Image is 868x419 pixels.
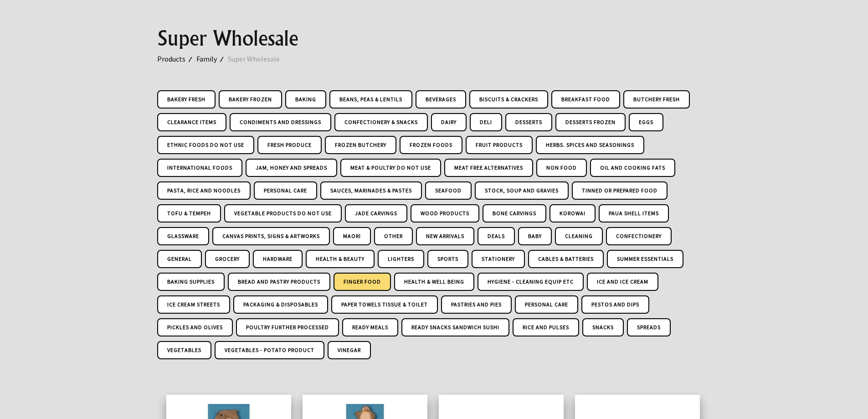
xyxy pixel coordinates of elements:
[157,90,216,109] a: Bakery Fresh
[228,53,291,65] a: Super Wholesale
[333,227,371,245] a: Maori
[536,136,644,154] a: Herbs. Spices and Seasonings
[340,159,441,177] a: Meat & Poultry DO NOT USE
[551,90,620,109] a: Breakfast Food
[224,204,342,222] a: Vegetable Products DO NOT USE
[345,204,407,222] a: Jade Carvings
[233,295,328,314] a: Packaging & Disposables
[219,90,282,109] a: Bakery Frozen
[329,90,412,109] a: Beans, Peas & Lentils
[374,227,413,245] a: Other
[528,250,604,268] a: Cables & Batteries
[411,204,479,222] a: Wood Products
[253,250,303,268] a: Hardware
[582,318,624,336] a: Snacks
[212,227,330,245] a: Canvas Prints, Signs & Artworks
[623,90,690,109] a: Butchery Fresh
[215,341,324,359] a: Vegetables - Potato Product
[378,250,424,268] a: Lighters
[550,204,596,222] a: Korowai
[627,318,671,336] a: Spreads
[236,318,339,336] a: Poultry Further Processed
[342,318,398,336] a: Ready Meals
[483,204,546,222] a: Bone Carvings
[325,136,396,154] a: Frozen Butchery
[157,318,233,336] a: Pickles And Olives
[466,136,533,154] a: Fruit Products
[401,318,509,336] a: Ready Snacks Sandwich Sushi
[475,181,569,200] a: Stock, Soup and Gravies
[196,53,228,65] a: Family
[427,250,468,268] a: Sports
[555,227,603,245] a: Cleaning
[228,273,330,291] a: Bread And Pastry Products
[513,318,579,336] a: Rice And Pulses
[157,341,211,359] a: Vegetables
[306,250,375,268] a: Health & Beauty
[328,341,371,359] a: Vinegar
[157,181,251,200] a: Pasta, Rice and Noodles
[205,250,250,268] a: Grocery
[157,204,221,222] a: Tofu & Tempeh
[478,227,515,245] a: Deals
[581,295,649,314] a: Pestos And Dips
[590,159,675,177] a: Oil and Cooking Fats
[472,250,525,268] a: Stationery
[607,250,683,268] a: Summer Essentials
[572,181,668,200] a: Tinned or Prepared Food
[230,113,331,131] a: Condiments and Dressings
[334,113,428,131] a: Confectionery & Snacks
[518,227,552,245] a: Baby
[257,136,322,154] a: Fresh Produce
[157,113,226,131] a: Clearance Items
[157,53,196,65] a: Products
[425,181,472,200] a: Seafood
[536,159,587,177] a: Non Food
[254,181,317,200] a: Personal Care
[157,27,711,49] h1: Super Wholesale
[157,227,209,245] a: Glassware
[587,273,658,291] a: Ice And Ice Cream
[606,227,672,245] a: Confectionery
[505,113,552,131] a: Desserts
[320,181,422,200] a: Sauces, Marinades & Pastes
[416,227,474,245] a: New Arrivals
[331,295,438,314] a: Paper Towels Tissue & Toilet
[334,273,391,291] a: Finger Food
[515,295,578,314] a: Personal Care
[400,136,462,154] a: Frozen Foods
[478,273,584,291] a: Hygiene - Cleaning Equip Etc
[431,113,467,131] a: Dairy
[416,90,466,109] a: Beverages
[555,113,626,131] a: Desserts Frozen
[285,90,326,109] a: Baking
[246,159,337,177] a: Jam, Honey and Spreads
[444,159,533,177] a: Meat Free Alternatives
[629,113,663,131] a: Eggs
[157,136,254,154] a: Ethnic Foods DO NOT USE
[394,273,474,291] a: Health & Well Being
[470,113,502,131] a: Deli
[157,295,230,314] a: Ice Cream Streets
[157,159,242,177] a: International Foods
[441,295,512,314] a: Pastries And Pies
[469,90,548,109] a: Biscuits & Crackers
[157,273,225,291] a: Baking Supplies
[599,204,669,222] a: Paua Shell Items
[157,250,202,268] a: General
